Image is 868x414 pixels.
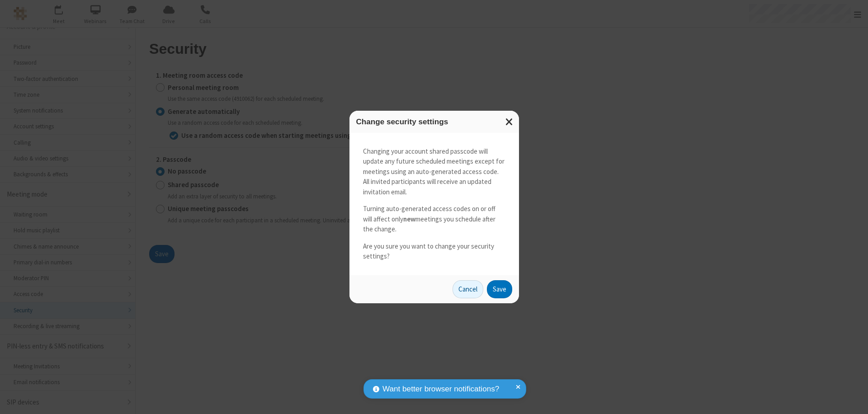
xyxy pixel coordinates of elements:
[487,280,512,298] button: Save
[363,204,505,235] p: Turning auto-generated access codes on or off will affect only meetings you schedule after the ch...
[363,241,505,262] p: Are you sure you want to change your security settings?
[382,383,499,395] span: Want better browser notifications?
[363,146,505,198] p: Changing your account shared passcode will update any future scheduled meetings except for meetin...
[356,118,512,126] h3: Change security settings
[500,111,519,133] button: Close modal
[403,215,415,223] strong: new
[453,280,483,298] button: Cancel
